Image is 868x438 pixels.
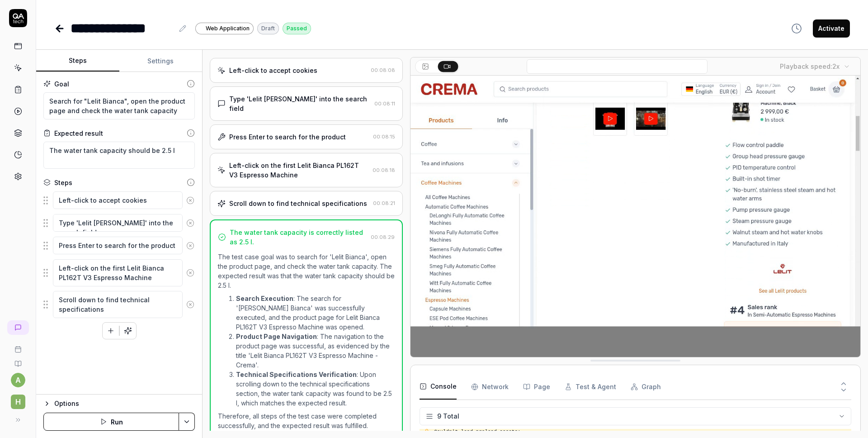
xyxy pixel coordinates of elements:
[43,398,195,409] button: Options
[206,24,250,33] span: Web Application
[43,259,195,287] div: Suggestions
[371,67,395,73] time: 00:08:08
[54,178,72,187] div: Steps
[43,236,195,255] div: Suggestions
[374,100,395,107] time: 00:08:11
[11,373,25,387] button: a
[786,19,807,38] button: View version history
[229,161,369,180] div: Left-click on the first Lelit Bianca PL162T V3 Espresso Machine
[471,374,509,400] button: Network
[236,370,395,408] li: : Upon scrolling down to the technical specifications section, the water tank capacity was found ...
[43,214,195,233] div: Suggestions
[420,374,457,400] button: Console
[236,333,317,340] strong: Product Page Navigation
[183,214,198,232] button: Remove step
[183,237,198,255] button: Remove step
[218,252,395,290] p: The test case goal was to search for 'Lelit Bianca', open the product page, and check the water t...
[4,387,32,411] button: h
[119,50,203,72] button: Settings
[43,290,195,319] div: Suggestions
[183,191,198,209] button: Remove step
[229,132,346,142] div: Press Enter to search for the product
[631,374,661,400] button: Graph
[4,338,32,353] a: Book a call with us
[43,413,179,431] button: Run
[283,23,311,34] div: Passed
[54,79,69,89] div: Goal
[523,374,550,400] button: Page
[54,398,195,409] div: Options
[230,228,367,247] div: The water tank capacity is correctly listed as 2.5 l.
[236,294,395,332] li: : The search for '[PERSON_NAME] Bianca' was successfully executed, and the product page for Lelit...
[373,133,395,140] time: 00:08:15
[4,353,32,367] a: Documentation
[229,94,371,113] div: Type 'Lelit [PERSON_NAME]' into the search field
[195,22,254,34] a: Web Application
[7,320,29,335] a: New conversation
[229,199,367,208] div: Scroll down to find technical specifications
[183,264,198,282] button: Remove step
[236,295,293,302] strong: Search Execution
[54,129,103,138] div: Expected result
[373,167,395,173] time: 00:08:18
[373,200,395,206] time: 00:08:21
[257,23,279,34] div: Draft
[236,371,357,378] strong: Technical Specifications Verification
[218,411,395,430] p: Therefore, all steps of the test case were completed successfully, and the expected result was fu...
[36,50,119,72] button: Steps
[780,62,840,71] div: Playback speed:
[183,295,198,314] button: Remove step
[236,332,395,370] li: : The navigation to the product page was successful, as evidenced by the title 'Lelit Bianca PL16...
[43,191,195,210] div: Suggestions
[229,66,317,75] div: Left-click to accept cookies
[565,374,616,400] button: Test & Agent
[11,395,25,409] span: h
[813,19,850,38] button: Activate
[371,234,395,240] time: 00:08:29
